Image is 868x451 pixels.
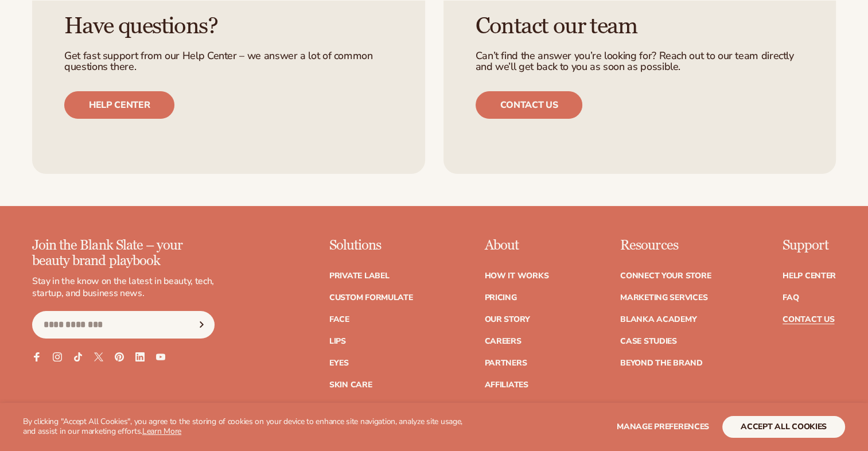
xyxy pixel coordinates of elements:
[142,426,181,437] a: Learn More
[620,316,696,324] a: Blanka Academy
[484,381,528,389] a: Affiliates
[617,416,709,438] button: Manage preferences
[189,311,214,339] button: Subscribe
[484,294,516,302] a: Pricing
[620,359,703,367] a: Beyond the brand
[32,238,215,269] p: Join the Blank Slate – your beauty brand playbook
[329,359,349,367] a: Eyes
[484,337,521,345] a: Careers
[64,50,393,73] p: Get fast support from our Help Center – we answer a lot of common questions there.
[64,91,174,119] a: Help center
[484,316,530,324] a: Our Story
[329,272,389,280] a: Private label
[476,50,804,73] p: Can’t find the answer you’re looking for? Reach out to our team directly and we’ll get back to yo...
[783,294,799,302] a: FAQ
[620,294,707,302] a: Marketing services
[476,91,583,119] a: Contact us
[329,316,349,324] a: Face
[620,272,711,280] a: Connect your store
[783,238,836,253] p: Support
[32,275,215,300] p: Stay in the know on the latest in beauty, tech, startup, and business news.
[476,14,804,39] h3: Contact our team
[783,272,836,280] a: Help Center
[329,294,413,302] a: Custom formulate
[64,14,393,39] h3: Have questions?
[620,238,711,253] p: Resources
[783,316,834,324] a: Contact Us
[620,337,677,345] a: Case Studies
[617,421,709,432] span: Manage preferences
[329,238,413,253] p: Solutions
[484,272,548,280] a: How It Works
[23,417,471,437] p: By clicking "Accept All Cookies", you agree to the storing of cookies on your device to enhance s...
[484,238,548,253] p: About
[484,359,527,367] a: Partners
[722,416,845,438] button: accept all cookies
[329,381,372,389] a: Skin Care
[329,337,346,345] a: Lips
